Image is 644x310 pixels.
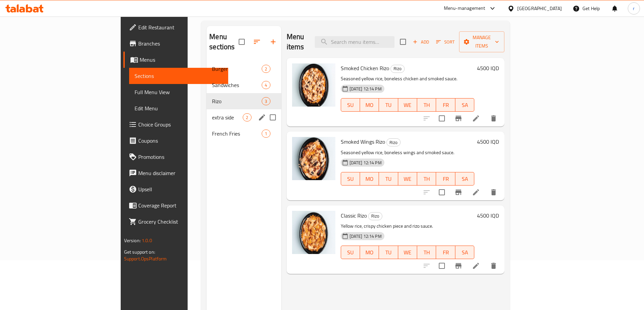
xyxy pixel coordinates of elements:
[344,248,357,257] span: SU
[459,31,504,52] button: Manage items
[212,65,262,73] span: Burger
[243,113,251,121] div: items
[398,172,417,186] button: WE
[455,246,474,259] button: SA
[439,174,452,184] span: FR
[434,37,456,47] button: Sort
[398,98,417,112] button: WE
[436,98,455,112] button: FR
[138,137,223,145] span: Coupons
[212,130,262,138] span: French Fries
[138,23,223,31] span: Edit Restaurant
[410,37,432,47] button: Add
[262,65,270,73] div: items
[347,160,384,166] span: [DATE] 12:14 PM
[212,97,262,105] div: Rizo
[207,58,281,144] nav: Menu sections
[287,32,307,52] h2: Menu items
[420,174,433,184] span: TH
[368,212,382,220] div: Rizo
[341,137,385,147] span: Smoked Wings Rizo
[243,114,251,121] span: 2
[444,4,485,12] div: Menu-management
[341,246,360,259] button: SU
[262,66,270,72] span: 2
[212,81,262,89] span: Sandwiches
[123,181,228,197] a: Upsell
[129,100,228,116] a: Edit Menu
[464,33,499,50] span: Manage items
[341,75,475,83] p: Seasoned yellow rice, boneless chicken and smoked sauce.
[123,116,228,133] a: Choice Groups
[401,174,414,184] span: WE
[212,113,243,121] span: extra side
[341,172,360,186] button: SU
[341,63,389,73] span: Smoked Chicken Rizo
[417,98,436,112] button: TH
[477,63,499,73] h6: 4500 IQD
[436,172,455,186] button: FR
[398,246,417,259] button: WE
[412,38,430,46] span: Add
[435,259,449,273] span: Select to update
[420,100,433,110] span: TH
[292,211,335,254] img: Classic Rizo
[135,72,223,80] span: Sections
[477,137,499,146] h6: 4500 IQD
[450,110,467,126] button: Branch-specific-item
[341,210,367,221] span: Classic Rizo
[123,214,228,230] a: Grocery Checklist
[436,246,455,259] button: FR
[123,19,228,35] a: Edit Restaurant
[341,98,360,112] button: SU
[129,84,228,100] a: Full Menu View
[435,185,449,199] span: Select to update
[344,174,357,184] span: SU
[517,5,562,12] div: [GEOGRAPHIC_DATA]
[485,258,502,274] button: delete
[341,222,475,230] p: Yellow rice, crispy chicken piece and rizo sauce.
[123,133,228,149] a: Coupons
[207,77,281,93] div: Sandwiches4
[135,88,223,96] span: Full Menu View
[363,100,376,110] span: MO
[387,139,400,146] span: Rizo
[379,246,398,259] button: TU
[124,248,155,256] span: Get support on:
[435,111,449,125] span: Select to update
[142,236,152,245] span: 1.0.0
[360,172,379,186] button: MO
[257,112,267,122] button: edit
[235,35,249,49] span: Select all sections
[472,114,480,122] a: Edit menu item
[129,68,228,84] a: Sections
[265,34,281,50] button: Add section
[124,236,141,245] span: Version:
[458,248,472,257] span: SA
[207,109,281,125] div: extra side2edit
[363,174,376,184] span: MO
[382,100,395,110] span: TU
[363,248,376,257] span: MO
[262,82,270,88] span: 4
[262,130,270,138] div: items
[391,65,404,73] span: Rizo
[450,258,467,274] button: Branch-specific-item
[347,86,384,92] span: [DATE] 12:14 PM
[123,35,228,52] a: Branches
[633,5,635,12] span: r
[262,97,270,105] div: items
[292,63,335,107] img: Smoked Chicken Rizo
[382,248,395,257] span: TU
[207,125,281,142] div: French Fries1
[379,98,398,112] button: TU
[123,165,228,181] a: Menu disclaimer
[262,131,270,137] span: 1
[138,120,223,129] span: Choice Groups
[420,248,433,257] span: TH
[417,246,436,259] button: TH
[401,100,414,110] span: WE
[138,218,223,226] span: Grocery Checklist
[472,188,480,196] a: Edit menu item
